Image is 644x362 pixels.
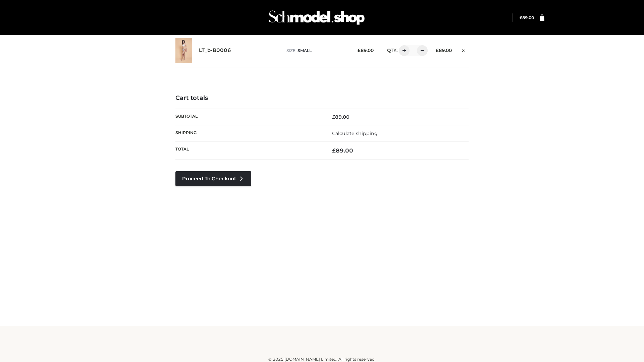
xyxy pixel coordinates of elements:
th: Subtotal [175,109,322,125]
bdi: 89.00 [332,147,353,154]
img: Schmodel Admin 964 [266,4,367,31]
th: Shipping [175,125,322,141]
span: £ [358,48,361,53]
a: Calculate shipping [332,130,378,136]
a: Remove this item [459,45,469,54]
th: Total [175,142,322,160]
span: £ [332,114,335,120]
bdi: 89.00 [520,15,534,20]
a: £89.00 [520,15,534,20]
p: size : [286,48,347,54]
bdi: 89.00 [358,48,374,53]
bdi: 89.00 [436,48,452,53]
a: LT_b-B0006 [199,47,231,54]
a: Proceed to Checkout [175,171,251,186]
span: SMALL [298,48,312,53]
bdi: 89.00 [332,114,350,120]
div: QTY: [380,45,425,56]
span: £ [520,15,522,20]
span: £ [332,147,336,154]
span: £ [436,48,439,53]
h4: Cart totals [175,95,469,102]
